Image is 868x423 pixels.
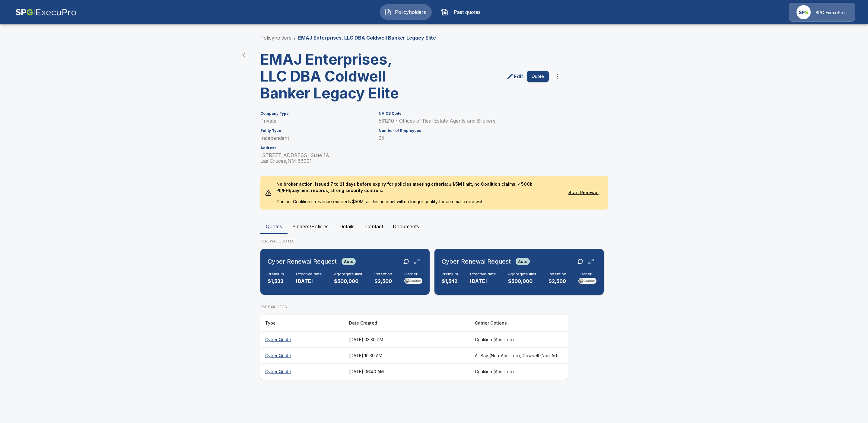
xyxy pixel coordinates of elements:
[374,278,392,285] p: $2,500
[260,51,409,102] h3: EMAJ Enterprises, LLC DBA Coldwell Banker Legacy Elite
[344,348,470,364] th: [DATE] 10:39 AM
[272,176,564,198] p: No broker action. Issued 7 to 21 days before expiry for policies meeting criteria: ≤ $5M limit, n...
[260,135,371,141] p: Independent
[442,257,511,266] h6: Cyber Renewal Request
[508,278,536,285] p: $500,000
[789,3,855,22] a: Agency IconSPG ExecuPro
[260,332,344,348] th: Cyber Quote
[334,272,362,277] h6: Aggregate limit
[796,5,811,19] img: Agency Icon
[404,278,422,284] img: Carrier
[527,71,549,82] button: Quote
[260,111,371,116] h6: Company Type
[505,72,524,81] a: edit
[441,8,448,16] img: Past quotes Icon
[379,111,549,116] h6: NAICS Code
[272,198,564,210] p: Contact Coalition if revenue exceeds $50M, as this account will no longer qualify for automatic r...
[344,364,470,380] th: [DATE] 06:40 AM
[470,315,568,332] th: Carrier Options
[514,73,523,80] p: Edit
[296,278,322,285] p: [DATE]
[578,278,596,284] img: Carrier
[374,272,392,277] h6: Retention
[442,272,458,277] h6: Premium
[268,278,284,285] p: $1,533
[388,219,424,234] button: Documents
[260,304,568,310] p: PAST QUOTES
[564,187,603,198] button: Start Renewal
[260,315,344,332] th: Type
[260,315,568,380] table: responsive table
[268,257,337,266] h6: Cyber Renewal Request
[384,8,392,16] img: Policyholders Icon
[260,118,371,124] p: Private
[437,4,488,20] button: Past quotes IconPast quotes
[516,259,530,264] span: Auto
[344,332,470,348] th: [DATE] 03:30 PM
[296,272,322,277] h6: Effective date
[470,272,496,277] h6: Effective date
[260,34,436,41] nav: breadcrumb
[334,278,362,285] p: $500,000
[333,219,361,234] button: Details
[442,278,458,285] p: $1,542
[260,129,371,133] h6: Entity Type
[379,129,549,133] h6: Number of Employees
[260,348,344,364] th: Cyber Quote
[578,272,596,277] h6: Carrier
[344,315,470,332] th: Date Created
[380,4,432,20] button: Policyholders IconPolicyholders
[294,34,296,41] li: /
[816,10,845,16] p: SPG ExecuPro
[298,34,436,41] p: EMAJ Enterprises, LLC DBA Coldwell Banker Legacy Elite
[451,8,484,16] span: Past quotes
[260,219,288,234] button: Quotes
[288,219,333,234] button: Binders/Policies
[260,152,371,164] p: [STREET_ADDRESS] Suite 1A Las Cruces , NM 88001
[548,278,566,285] p: $2,500
[260,239,608,244] p: RENEWAL QUOTES
[470,332,568,348] th: Coalition (Admitted)
[361,219,388,234] button: Contact
[260,146,371,150] h6: Address
[15,3,77,22] img: AA Logo
[470,364,568,380] th: Coalition (Admitted)
[260,219,608,234] div: policyholder tabs
[404,272,422,277] h6: Carrier
[268,272,284,277] h6: Premium
[379,135,549,141] p: 25
[470,348,568,364] th: At-Bay (Non-Admitted), Cowbell (Non-Admitted), Cowbell (Admitted), Corvus Cyber (Non-Admitted), B...
[260,364,344,380] th: Cyber Quote
[548,272,566,277] h6: Retention
[239,49,251,61] a: back
[508,272,536,277] h6: Aggregate limit
[342,259,356,264] span: Auto
[379,118,549,124] p: 531210 - Offices of Real Estate Agents and Brokers
[470,278,496,285] p: [DATE]
[394,8,427,16] span: Policyholders
[260,35,291,41] a: Policyholders
[551,70,563,82] button: more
